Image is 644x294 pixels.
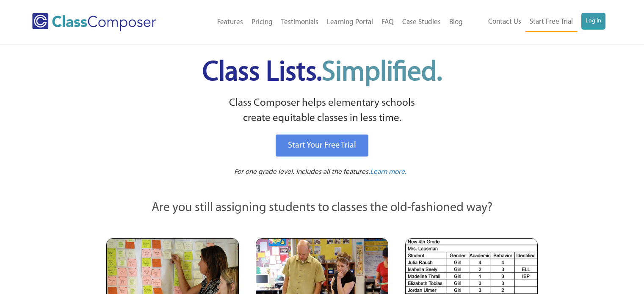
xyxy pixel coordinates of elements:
nav: Header Menu [467,13,605,32]
a: Pricing [247,13,277,32]
p: Class Composer helps elementary schools create equitable classes in less time. [105,96,539,126]
span: Simplified. [322,59,442,87]
a: Log In [581,13,605,30]
a: Contact Us [484,13,525,31]
span: Class Lists. [202,59,442,87]
a: Case Studies [398,13,445,32]
a: FAQ [377,13,398,32]
span: Start Your Free Trial [288,141,356,150]
a: Features [213,13,247,32]
a: Learning Portal [323,13,377,32]
a: Start Your Free Trial [276,135,368,157]
a: Learn more. [370,167,406,178]
a: Blog [445,13,467,32]
span: Learn more. [370,168,406,176]
a: Start Free Trial [525,13,577,32]
img: Class Composer [32,13,156,31]
span: For one grade level. Includes all the features. [234,168,370,176]
a: Testimonials [277,13,323,32]
p: Are you still assigning students to classes the old-fashioned way? [106,199,538,217]
nav: Header Menu [183,13,467,32]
